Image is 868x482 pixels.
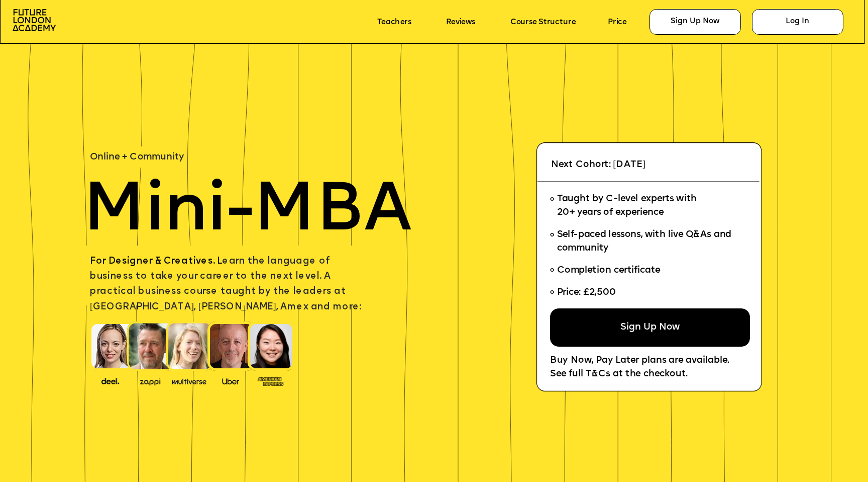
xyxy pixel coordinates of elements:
[550,356,729,366] span: Buy Now, Pay Later plans are available.
[557,266,661,276] span: Completion certificate
[510,18,576,26] a: Course Structure
[550,370,687,379] span: See full T&Cs at the checkout.
[90,152,184,162] span: Online + Community
[83,179,412,247] span: Mini-MBA
[213,376,248,385] img: image-99cff0b2-a396-4aab-8550-cf4071da2cb9.png
[90,257,361,312] span: earn the language of business to take your career to the next level. A practical business course ...
[13,9,56,31] img: image-aac980e9-41de-4c2d-a048-f29dd30a0068.png
[254,374,288,387] img: image-93eab660-639c-4de6-957c-4ae039a0235a.png
[557,195,697,218] span: Taught by C-level experts with 20+ years of experience
[133,376,167,385] img: image-b2f1584c-cbf7-4a77-bbe0-f56ae6ee31f2.png
[90,257,222,266] span: For Designer & Creatives. L
[446,18,475,26] a: Reviews
[608,18,626,26] a: Price
[557,230,734,254] span: Self-paced lessons, with live Q&As and community
[169,375,209,386] img: image-b7d05013-d886-4065-8d38-3eca2af40620.png
[551,160,645,170] span: Next Cohort: [DATE]
[377,18,411,26] a: Teachers
[557,288,616,298] span: Price: £2,500
[93,375,128,386] img: image-388f4489-9820-4c53-9b08-f7df0b8d4ae2.png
